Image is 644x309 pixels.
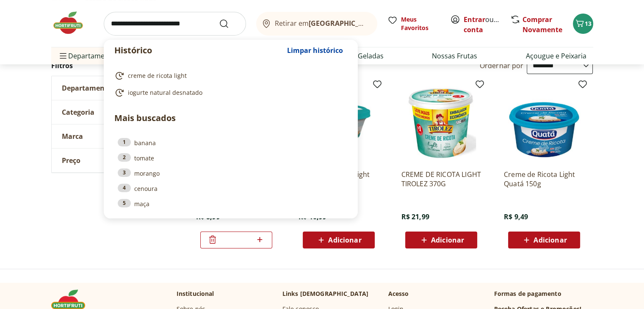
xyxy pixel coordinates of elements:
[219,19,239,29] button: Submit Search
[282,290,369,298] p: Links [DEMOGRAPHIC_DATA]
[114,71,344,81] a: creme de ricota light
[504,212,528,221] span: R$ 9,49
[303,232,375,248] button: Adicionar
[431,237,464,243] span: Adicionar
[573,14,593,34] button: Carrinho
[52,149,179,172] button: Preço
[118,138,344,147] a: 1banana
[104,12,246,36] input: search
[51,57,179,74] h2: Filtros
[401,170,481,188] a: CREME DE RICOTA LIGHT TIROLEZ 370G
[128,88,202,97] span: iogurte natural desnatado
[504,170,584,188] a: Creme de Ricota Light Quatá 150g
[118,199,131,207] div: 5
[118,153,131,162] div: 2
[114,44,283,56] p: Histórico
[504,83,584,163] img: Creme de Ricota Light Quatá 150g
[480,61,524,70] label: Ordernar por
[118,168,344,178] a: 3morango
[525,51,586,61] a: Açougue e Peixaria
[52,76,179,100] button: Departamento
[275,19,368,27] span: Retirar em
[432,51,477,61] a: Nossas Frutas
[405,232,477,248] button: Adicionar
[401,83,481,163] img: CREME DE RICOTA LIGHT TIROLEZ 370G
[62,108,94,116] span: Categoria
[58,46,68,66] button: Menu
[401,212,429,221] span: R$ 21,99
[494,290,593,298] p: Formas de pagamento
[51,10,94,36] img: Hortifruti
[283,40,347,61] button: Limpar histórico
[52,124,179,148] button: Marca
[118,138,131,146] div: 1
[585,19,591,28] span: 13
[256,12,377,36] button: Retirar em[GEOGRAPHIC_DATA]/[GEOGRAPHIC_DATA]
[62,84,112,92] span: Departamento
[464,14,501,35] span: ou
[118,184,344,193] a: 4cenoura
[387,15,440,32] a: Meus Favoritos
[464,15,485,24] a: Entrar
[114,88,344,98] a: iogurte natural desnatado
[533,237,567,243] span: Adicionar
[401,15,440,32] span: Meus Favoritos
[114,112,347,124] p: Mais buscados
[128,72,187,80] span: creme de ricota light
[58,46,119,66] span: Departamentos
[464,15,510,34] a: Criar conta
[388,290,409,298] p: Acesso
[52,100,179,124] button: Categoria
[118,153,344,163] a: 2tomate
[177,290,214,298] p: Institucional
[118,184,131,192] div: 4
[118,168,131,177] div: 3
[62,156,80,165] span: Preço
[522,15,562,34] a: Comprar Novamente
[309,19,451,28] b: [GEOGRAPHIC_DATA]/[GEOGRAPHIC_DATA]
[508,232,580,248] button: Adicionar
[62,132,83,141] span: Marca
[287,47,343,54] span: Limpar histórico
[118,199,344,208] a: 5maça
[328,237,361,243] span: Adicionar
